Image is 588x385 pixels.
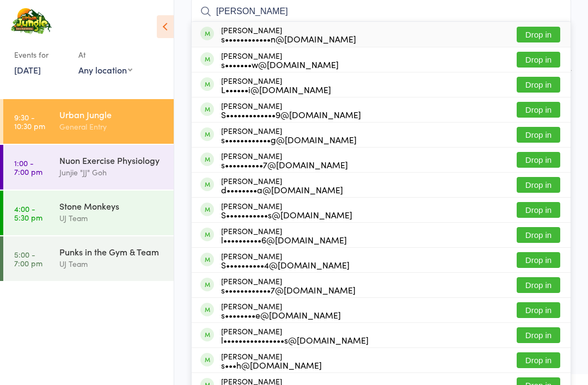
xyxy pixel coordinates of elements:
[221,260,350,269] div: S••••••••••4@[DOMAIN_NAME]
[221,101,361,119] div: [PERSON_NAME]
[221,151,348,169] div: [PERSON_NAME]
[517,27,560,42] button: Drop in
[221,360,322,369] div: s•••h@[DOMAIN_NAME]
[3,145,174,190] a: 1:00 -7:00 pmNuon Exercise PhysiologyJunjie "JJ" Goh
[221,126,357,144] div: [PERSON_NAME]
[517,127,560,143] button: Drop in
[517,177,560,193] button: Drop in
[221,160,348,169] div: s••••••••••7@[DOMAIN_NAME]
[3,99,174,144] a: 9:30 -10:30 pmUrban JungleGeneral Entry
[517,252,560,268] button: Drop in
[517,227,560,243] button: Drop in
[517,202,560,218] button: Drop in
[59,166,164,179] div: Junjie "JJ" Goh
[78,46,132,64] div: At
[3,236,174,281] a: 5:00 -7:00 pmPunks in the Gym & TeamUJ Team
[221,135,357,144] div: s••••••••••••g@[DOMAIN_NAME]
[221,176,343,194] div: [PERSON_NAME]
[59,120,164,133] div: General Entry
[14,64,41,76] a: [DATE]
[517,302,560,318] button: Drop in
[221,227,347,244] div: [PERSON_NAME]
[221,60,339,69] div: s•••••••w@[DOMAIN_NAME]
[221,302,341,319] div: [PERSON_NAME]
[221,110,361,119] div: S•••••••••••••9@[DOMAIN_NAME]
[221,285,356,294] div: s••••••••••••7@[DOMAIN_NAME]
[517,152,560,168] button: Drop in
[14,46,68,64] div: Events for
[221,335,369,344] div: l••••••••••••••••s@[DOMAIN_NAME]
[221,252,350,269] div: [PERSON_NAME]
[59,200,164,212] div: Stone Monkeys
[11,8,52,35] img: Urban Jungle Indoor Rock Climbing
[78,64,132,76] div: Any location
[517,102,560,118] button: Drop in
[517,277,560,293] button: Drop in
[59,108,164,120] div: Urban Jungle
[221,352,322,369] div: [PERSON_NAME]
[59,246,164,258] div: Punks in the Gym & Team
[59,212,164,224] div: UJ Team
[59,154,164,166] div: Nuon Exercise Physiology
[221,185,343,194] div: d••••••••a@[DOMAIN_NAME]
[517,77,560,93] button: Drop in
[221,85,331,94] div: L••••••i@[DOMAIN_NAME]
[59,258,164,270] div: UJ Team
[221,327,369,344] div: [PERSON_NAME]
[14,204,42,222] time: 4:00 - 5:30 pm
[221,277,356,294] div: [PERSON_NAME]
[221,34,356,43] div: s••••••••••••n@[DOMAIN_NAME]
[221,210,352,219] div: S•••••••••••s@[DOMAIN_NAME]
[221,310,341,319] div: s••••••••e@[DOMAIN_NAME]
[517,327,560,343] button: Drop in
[221,51,339,69] div: [PERSON_NAME]
[14,250,42,267] time: 5:00 - 7:00 pm
[14,113,45,130] time: 9:30 - 10:30 pm
[221,76,331,94] div: [PERSON_NAME]
[517,52,560,68] button: Drop in
[14,158,42,176] time: 1:00 - 7:00 pm
[221,201,352,219] div: [PERSON_NAME]
[3,191,174,235] a: 4:00 -5:30 pmStone MonkeysUJ Team
[221,235,347,244] div: l••••••••••6@[DOMAIN_NAME]
[517,352,560,368] button: Drop in
[221,26,356,43] div: [PERSON_NAME]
